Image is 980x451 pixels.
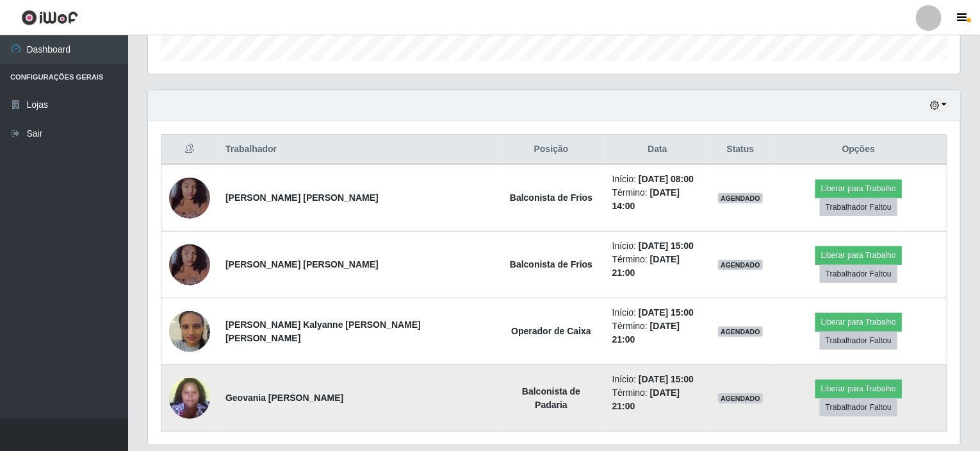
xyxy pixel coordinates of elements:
[820,332,897,350] button: Trabalhador Faltou
[605,135,710,165] th: Data
[820,198,897,216] button: Trabalhador Faltou
[612,173,703,186] li: Início:
[815,246,902,264] button: Liberar para Trabalho
[718,327,763,337] span: AGENDADO
[169,174,210,222] img: 1754519886639.jpeg
[225,192,379,203] strong: [PERSON_NAME] [PERSON_NAME]
[225,319,421,343] strong: [PERSON_NAME] Kalyanne [PERSON_NAME] [PERSON_NAME]
[718,260,763,270] span: AGENDADO
[771,135,947,165] th: Opções
[639,174,694,184] time: [DATE] 08:00
[169,304,210,359] img: 1736377854897.jpeg
[639,307,694,318] time: [DATE] 15:00
[225,393,343,403] strong: Geovania [PERSON_NAME]
[522,386,580,410] strong: Balconista de Padaria
[612,253,703,280] li: Término:
[225,259,379,269] strong: [PERSON_NAME] [PERSON_NAME]
[815,380,902,398] button: Liberar para Trabalho
[815,313,902,331] button: Liberar para Trabalho
[510,259,592,269] strong: Balconista de Frios
[612,306,703,319] li: Início:
[218,135,498,165] th: Trabalhador
[21,10,78,26] img: CoreUI Logo
[710,135,771,165] th: Status
[498,135,604,165] th: Posição
[815,180,902,198] button: Liberar para Trabalho
[820,398,897,416] button: Trabalhador Faltou
[169,371,210,425] img: 1738342187480.jpeg
[612,186,703,213] li: Término:
[510,192,592,203] strong: Balconista de Frios
[612,239,703,253] li: Início:
[820,265,897,283] button: Trabalhador Faltou
[612,373,703,386] li: Início:
[718,393,763,404] span: AGENDADO
[612,386,703,413] li: Término:
[718,193,763,203] span: AGENDADO
[639,241,694,251] time: [DATE] 15:00
[169,241,210,289] img: 1754519886639.jpeg
[612,319,703,346] li: Término:
[511,326,591,336] strong: Operador de Caixa
[639,374,694,384] time: [DATE] 15:00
